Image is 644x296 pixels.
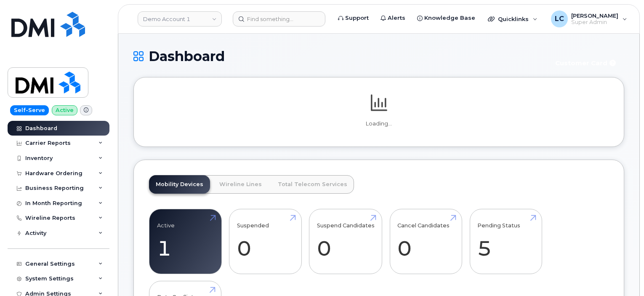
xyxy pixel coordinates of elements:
[271,175,354,194] a: Total Telecom Services
[317,214,375,269] a: Suspend Candidates 0
[149,120,609,128] p: Loading...
[157,214,214,269] a: Active 1
[213,175,269,194] a: Wireline Lines
[477,214,534,269] a: Pending Status 5
[133,49,544,64] h1: Dashboard
[397,214,454,269] a: Cancel Candidates 0
[149,175,210,194] a: Mobility Devices
[548,56,624,70] button: Customer Card
[237,214,294,269] a: Suspended 0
